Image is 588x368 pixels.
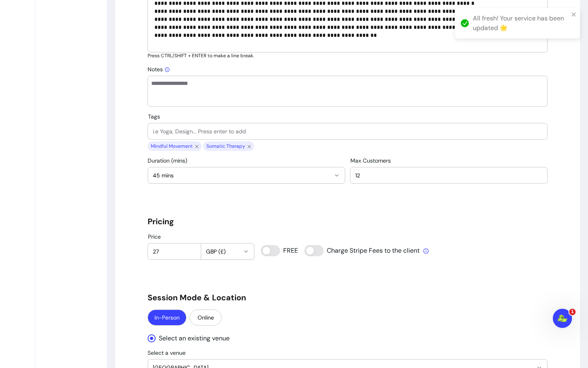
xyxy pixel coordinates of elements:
input: Select an existing venue [148,330,236,346]
button: In-Person [148,310,186,326]
span: GBP (£) [206,247,240,255]
button: GBP (£) [201,243,254,259]
input: Tags [153,127,542,135]
span: close chip [194,141,200,151]
iframe: Intercom live chat [553,309,572,328]
h5: Session Mode & Location [148,292,548,303]
button: Online [190,310,222,326]
button: 45 mins [148,167,345,183]
input: FREE [261,245,298,256]
span: close chip [246,141,252,151]
button: close [571,11,577,18]
h5: Pricing [148,216,548,227]
span: 1 [569,309,576,315]
span: Mindful Movement [149,143,194,149]
span: Notes [148,66,170,73]
label: Duration (mins) [148,157,190,165]
div: All fresh! Your service has been updated 🌟 [473,14,569,33]
input: Charge Stripe Fees to the client [304,245,420,256]
span: Tags [148,113,160,120]
span: 45 mins [153,171,330,179]
span: Price [148,233,161,240]
span: Max Customers [350,157,391,164]
input: Max Customers [355,171,542,179]
label: Select a venue [148,349,189,357]
input: Price [153,247,196,255]
textarea: Add your own notes [151,79,544,103]
p: Press CTRL/SHIFT + ENTER to make a line break. [148,52,548,59]
span: Somatic Therapy [205,143,246,149]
